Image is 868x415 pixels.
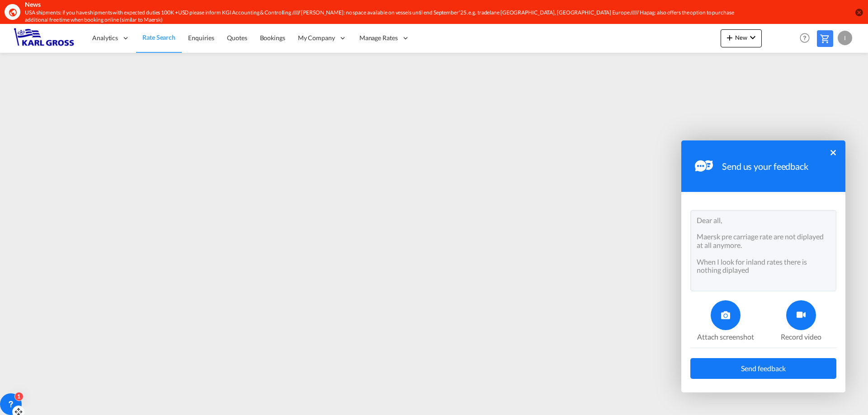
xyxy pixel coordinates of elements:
[221,23,253,53] a: Quotes
[188,34,214,42] span: Enquiries
[92,33,118,42] span: Analytics
[721,29,762,47] button: icon-plus 400-fgNewicon-chevron-down
[14,28,75,48] img: 3269c73066d711f095e541db4db89301.png
[298,33,335,42] span: My Company
[797,30,817,47] div: Help
[838,31,852,45] div: I
[260,34,285,42] span: Bookings
[854,8,863,17] button: icon-close-circle
[724,32,735,43] md-icon: icon-plus 400-fg
[136,23,182,53] a: Rate Search
[182,23,221,53] a: Enquiries
[292,23,353,53] div: My Company
[25,9,735,24] div: USA shipments: if you have shipments with expected duties 100K +USD please inform KGI Accounting ...
[353,23,416,53] div: Manage Rates
[254,23,292,53] a: Bookings
[8,8,17,17] md-icon: icon-earth
[797,30,812,46] span: Help
[747,32,758,43] md-icon: icon-chevron-down
[86,23,136,53] div: Analytics
[142,33,175,41] span: Rate Search
[359,33,398,42] span: Manage Rates
[227,34,247,42] span: Quotes
[724,34,758,41] span: New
